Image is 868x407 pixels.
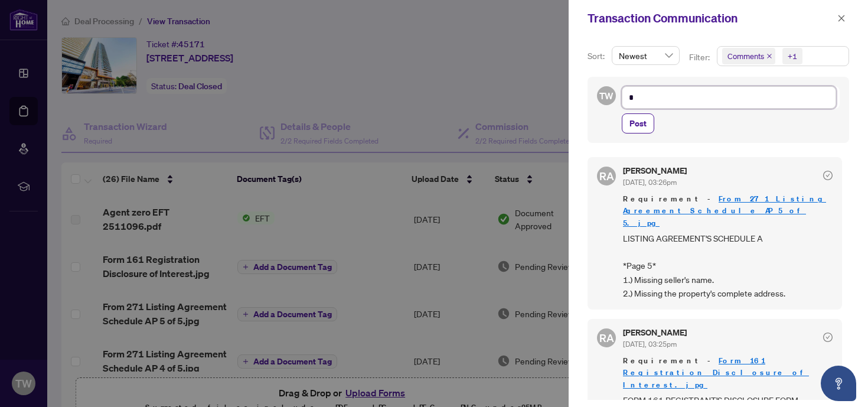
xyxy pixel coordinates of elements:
[689,51,712,64] p: Filter:
[623,232,833,301] span: LISTING AGREEMENT'S SCHEDULE A *Page 5* 1.) Missing seller's name. 2.) Missing the property's com...
[623,193,833,229] span: Requirement -
[599,89,614,103] span: TW
[821,366,856,401] button: Open asap
[623,340,677,349] span: [DATE], 03:25pm
[619,47,673,64] span: Newest
[622,113,654,134] button: Post
[623,328,687,337] h5: [PERSON_NAME]
[722,48,775,64] span: Comments
[623,178,677,187] span: [DATE], 03:26pm
[623,167,687,175] h5: [PERSON_NAME]
[788,50,797,62] div: +1
[599,330,614,346] span: RA
[623,355,833,390] span: Requirement -
[837,14,846,22] span: close
[588,50,607,63] p: Sort:
[727,50,764,62] span: Comments
[623,356,809,389] a: Form 161 Registration Disclosure of Interest.jpg
[599,168,614,184] span: RA
[623,194,826,227] a: From 271 Listing Agreement Schedule AP 5 of 5.jpg
[588,9,834,27] div: Transaction Communication
[823,171,833,180] span: check-circle
[766,53,772,59] span: close
[823,333,833,342] span: check-circle
[629,114,647,133] span: Post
